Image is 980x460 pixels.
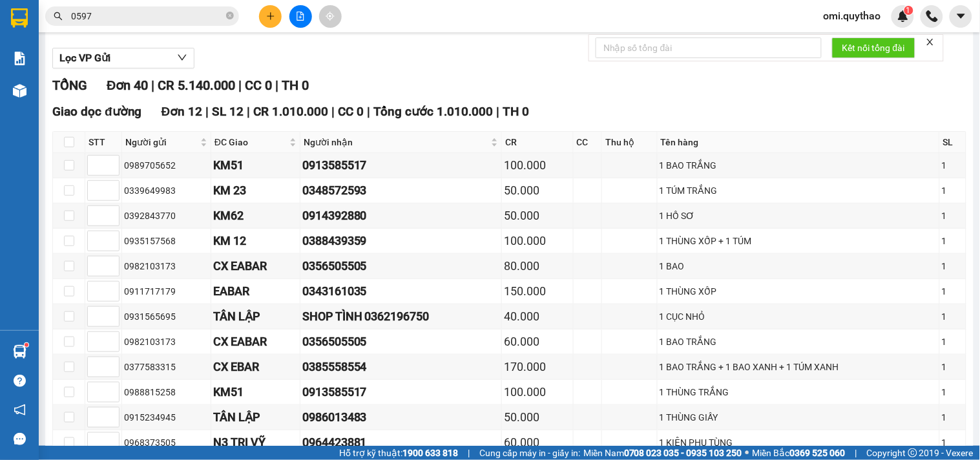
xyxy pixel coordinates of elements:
div: 100.000 [504,232,570,250]
span: Hỗ trợ kỹ thuật: [339,446,458,460]
span: Người gửi [125,135,198,149]
span: message [14,433,26,445]
div: CX EABAR [213,257,298,275]
div: 0968373505 [124,435,209,450]
img: warehouse-icon [13,84,26,98]
div: 0986013483 [302,408,500,426]
span: Đơn 12 [162,104,203,119]
div: 0388439359 [302,232,500,250]
span: TỔNG [52,78,87,93]
button: file-add [289,5,312,28]
span: Người nhận [304,135,489,149]
span: 1 [906,6,911,15]
span: file-add [296,12,305,21]
span: aim [326,12,335,21]
span: question-circle [14,375,26,387]
div: 1 THÙNG GIẤY [660,410,937,424]
div: KM51 [213,383,298,401]
div: 1 THÙNG XỐP [660,284,937,298]
span: notification [14,404,26,416]
span: ĐC Giao [214,135,287,149]
button: Lọc VP Gửi [52,48,194,68]
div: 0339649983 [124,183,209,198]
img: icon-new-feature [897,10,909,22]
div: 100.000 [504,383,570,401]
span: | [496,104,499,119]
span: CC 0 [338,104,364,119]
th: Tên hàng [658,132,940,153]
div: 60.000 [504,434,570,452]
span: Miền Nam [583,446,742,460]
th: SL [940,132,966,153]
div: CX EBAR [213,358,298,376]
div: 1 [942,209,964,223]
div: 150.000 [504,282,570,300]
span: | [151,78,154,93]
span: plus [266,12,275,21]
sup: 1 [25,343,28,347]
div: 0982103173 [124,335,209,349]
button: aim [319,5,342,28]
div: 1 [942,335,964,349]
div: KM 12 [213,232,298,250]
div: 0385558554 [302,358,500,376]
div: 0392843770 [124,209,209,223]
div: 1 [942,435,964,450]
div: 0931565695 [124,309,209,324]
span: close [926,37,935,47]
span: Giao dọc đường [52,104,142,119]
img: warehouse-icon [13,345,26,359]
div: 0915234945 [124,410,209,424]
img: solution-icon [13,52,26,65]
div: 1 CỤC NHỎ [660,309,937,324]
th: CR [502,132,573,153]
span: Kết nối tổng đài [842,41,905,55]
div: 0988815258 [124,385,209,399]
span: | [205,104,209,119]
span: CC 0 [245,78,272,93]
span: search [54,12,63,21]
span: ⚪️ [745,450,749,455]
div: 1 THÙNG XỐP + 1 TÚM [660,234,937,248]
input: Tìm tên, số ĐT hoặc mã đơn [71,9,224,23]
div: 1 TÚM TRẮNG [660,183,937,198]
span: TH 0 [503,104,529,119]
span: | [855,446,857,460]
div: 0377583315 [124,360,209,374]
div: TÂN LẬP [213,308,298,326]
div: 0913585517 [302,156,500,174]
th: Thu hộ [602,132,658,153]
div: 1 [942,259,964,273]
strong: 0369 525 060 [790,448,846,458]
span: close-circle [226,10,234,23]
div: 0989705652 [124,158,209,172]
span: close-circle [226,12,234,19]
th: CC [574,132,602,153]
div: 80.000 [504,257,570,275]
span: down [177,52,187,63]
div: 0343161035 [302,282,500,300]
span: TH 0 [282,78,309,93]
span: CR 5.140.000 [158,78,235,93]
span: | [275,78,278,93]
div: 0356505505 [302,333,500,351]
div: 1 [942,385,964,399]
th: STT [85,132,122,153]
span: Cung cấp máy in - giấy in: [479,446,580,460]
div: 1 [942,158,964,172]
div: 1 [942,234,964,248]
span: | [331,104,335,119]
div: 0348572593 [302,182,500,200]
span: omi.quythao [813,8,891,24]
span: | [247,104,250,119]
div: 1 BAO TRẮNG + 1 BAO XANH + 1 TÚM XANH [660,360,937,374]
div: 50.000 [504,408,570,426]
div: 1 [942,410,964,424]
div: 1 BAO TRẮNG [660,158,937,172]
span: Đơn 40 [107,78,148,93]
div: N3 TRỊ VỸ [213,434,298,452]
div: 50.000 [504,207,570,225]
div: 170.000 [504,358,570,376]
div: KM62 [213,207,298,225]
div: 1 [942,183,964,198]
